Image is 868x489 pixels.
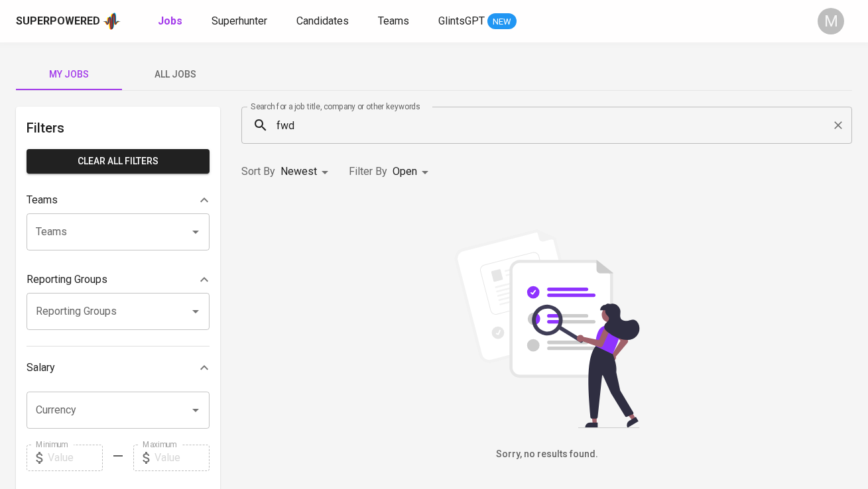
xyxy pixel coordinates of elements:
[378,13,412,30] a: Teams
[241,447,852,462] h6: Sorry, no results found.
[27,117,210,138] h6: Filters
[378,15,409,27] span: Teams
[349,164,387,180] p: Filter By
[186,223,205,241] button: Open
[280,160,333,184] div: Newest
[158,15,182,27] b: Jobs
[27,266,210,293] div: Reporting Groups
[186,401,205,419] button: Open
[296,13,351,30] a: Candidates
[818,8,844,34] div: M
[393,165,417,178] span: Open
[27,360,55,376] p: Salary
[186,302,205,321] button: Open
[448,229,647,428] img: file_searching.svg
[27,272,107,288] p: Reporting Groups
[37,153,199,170] span: Clear All filters
[16,14,100,29] div: Superpowered
[27,149,210,174] button: Clear All filters
[280,164,317,180] p: Newest
[438,15,485,27] span: GlintsGPT
[155,445,210,471] input: Value
[393,160,433,184] div: Open
[27,354,210,381] div: Salary
[48,445,103,471] input: Value
[27,192,58,208] p: Teams
[829,116,847,135] button: Clear
[212,13,270,30] a: Superhunter
[158,13,185,30] a: Jobs
[487,15,517,28] span: NEW
[16,11,121,31] a: Superpoweredapp logo
[103,11,121,31] img: app logo
[24,66,114,83] span: My Jobs
[130,66,220,83] span: All Jobs
[241,164,275,180] p: Sort By
[438,13,517,30] a: GlintsGPT NEW
[27,187,210,213] div: Teams
[212,15,267,27] span: Superhunter
[296,15,349,27] span: Candidates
